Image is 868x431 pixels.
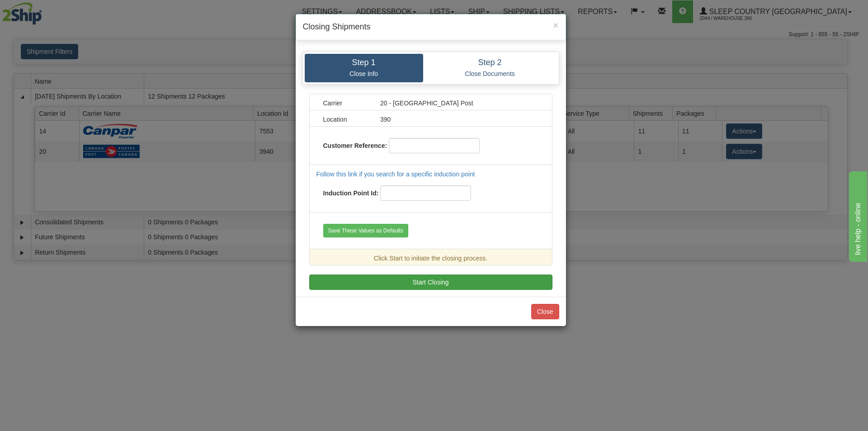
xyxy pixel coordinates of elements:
iframe: chat widget [847,169,867,261]
div: 390 [373,115,545,124]
button: Close [553,20,558,30]
div: 20 - [GEOGRAPHIC_DATA] Post [373,99,545,108]
button: Close [531,304,559,319]
label: Induction Point Id: [323,189,379,198]
a: Step 1 Close Info [305,54,423,82]
a: Step 2 Close Documents [423,54,557,82]
p: Close Documents [430,70,550,78]
a: Follow this link if you search for a specific induction point [316,171,475,178]
p: Close Info [311,70,416,78]
div: Carrier [316,99,374,108]
h4: Closing Shipments [303,21,559,33]
div: Location [316,115,374,124]
h4: Step 1 [311,58,416,67]
div: live help - online [7,5,84,16]
div: Click Start to initiate the closing process. [316,254,545,263]
label: Customer Reference: [323,141,387,150]
h4: Step 2 [430,58,550,67]
button: Save These Values as Defaults [323,224,408,237]
span: × [553,20,558,30]
button: Start Closing [309,275,552,290]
